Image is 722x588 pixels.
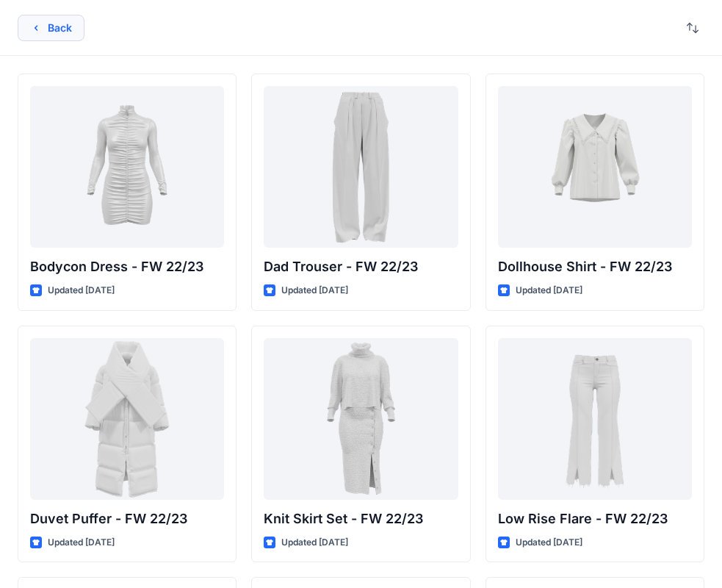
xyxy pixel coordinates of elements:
a: Dollhouse Shirt - FW 22/23 [498,86,692,248]
a: Knit Skirt Set - FW 22/23 [264,338,458,500]
a: Dad Trouser - FW 22/23 [264,86,458,248]
p: Dollhouse Shirt - FW 22/23 [498,257,692,277]
p: Bodycon Dress - FW 22/23 [30,257,224,277]
a: Duvet Puffer - FW 22/23 [30,338,224,500]
p: Dad Trouser - FW 22/23 [264,257,458,277]
p: Updated [DATE] [281,283,348,298]
button: Back [18,15,84,41]
p: Updated [DATE] [281,535,348,551]
a: Low Rise Flare - FW 22/23 [498,338,692,500]
p: Updated [DATE] [516,535,582,551]
p: Knit Skirt Set - FW 22/23 [264,509,458,529]
p: Low Rise Flare - FW 22/23 [498,509,692,529]
p: Updated [DATE] [48,535,115,551]
p: Duvet Puffer - FW 22/23 [30,509,224,529]
a: Bodycon Dress - FW 22/23 [30,86,224,248]
p: Updated [DATE] [48,283,115,298]
p: Updated [DATE] [516,283,582,298]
